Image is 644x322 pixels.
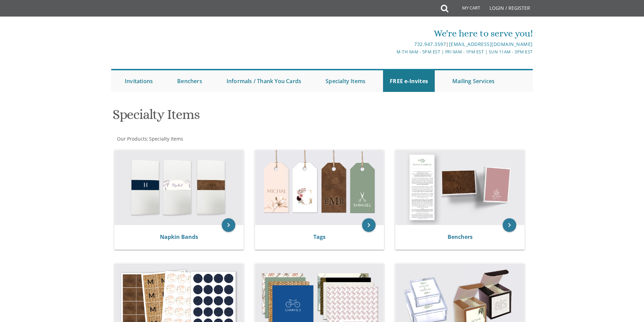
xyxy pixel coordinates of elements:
[160,233,198,241] a: Napkin Bands
[313,233,326,241] a: Tags
[414,41,446,47] a: 732.947.3597
[383,70,435,92] a: FREE e-Invites
[220,70,308,92] a: Informals / Thank You Cards
[116,135,147,142] a: Our Products
[255,150,384,225] img: Tags
[396,150,524,225] img: Benchers
[115,150,243,225] img: Napkin Bands
[319,70,372,92] a: Specialty Items
[448,233,473,241] a: Benchers
[170,70,209,92] a: Benchers
[149,135,183,142] span: Specialty Items
[503,218,516,232] a: keyboard_arrow_right
[252,27,533,40] div: We're here to serve you!
[252,40,533,48] div: |
[113,107,388,127] h1: Specialty Items
[222,218,235,232] a: keyboard_arrow_right
[446,70,501,92] a: Mailing Services
[449,41,533,47] a: [EMAIL_ADDRESS][DOMAIN_NAME]
[448,1,485,18] a: My Cart
[111,135,322,142] div: :
[252,48,533,55] div: M-Th 9am - 5pm EST | Fri 9am - 1pm EST | Sun 11am - 3pm EST
[148,135,183,142] a: Specialty Items
[362,218,376,232] a: keyboard_arrow_right
[118,70,160,92] a: Invitations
